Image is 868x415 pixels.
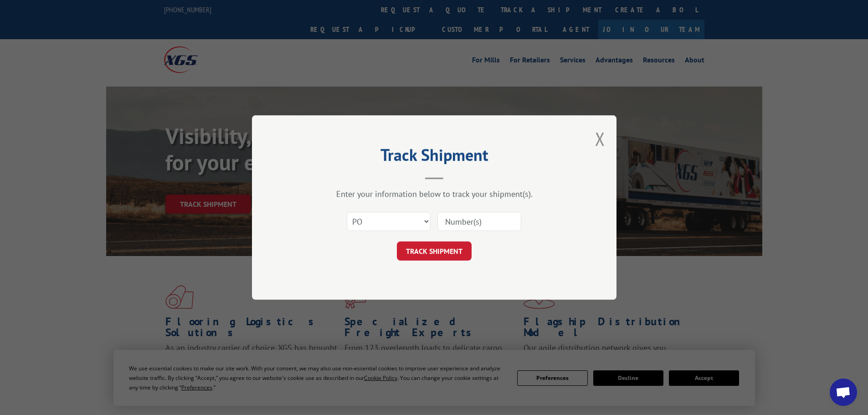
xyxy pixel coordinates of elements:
input: Number(s) [437,212,521,231]
h2: Track Shipment [298,149,571,166]
div: Enter your information below to track your shipment(s). [298,189,571,199]
button: TRACK SHIPMENT [397,241,472,261]
div: Open chat [830,379,857,406]
button: Close modal [595,127,605,151]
